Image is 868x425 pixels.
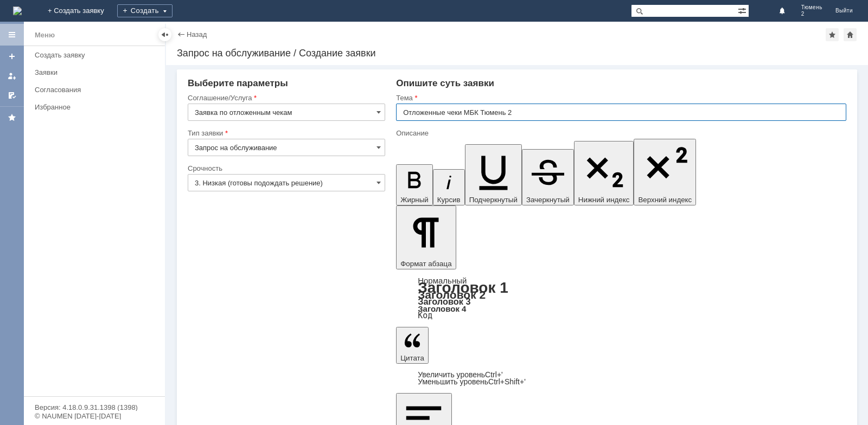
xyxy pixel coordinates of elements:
button: Подчеркнутый [465,144,522,205]
a: Создать заявку [30,47,163,63]
span: Нижний индекс [578,196,630,204]
div: Срочность [188,165,383,172]
a: Заголовок 2 [418,288,486,301]
div: Запрос на обслуживание / Создание заявки [177,48,857,59]
div: Создать [117,4,173,17]
button: Верхний индекс [634,139,696,205]
div: Согласования [35,86,158,94]
span: Выберите параметры [188,78,288,88]
div: Сделать домашней страницей [844,28,857,41]
span: Ctrl+' [485,370,503,379]
button: Формат абзаца [396,205,456,269]
button: Курсив [433,169,465,205]
a: Мои согласования [3,87,21,104]
a: Заголовок 4 [418,304,466,313]
a: Мои заявки [3,67,21,85]
a: Заголовок 1 [418,279,508,296]
a: Код [418,311,432,320]
button: Зачеркнутый [522,149,574,205]
a: Decrease [418,377,526,386]
span: Верхний индекс [638,196,692,204]
span: Расширенный поиск [738,5,749,15]
img: logo [13,7,22,15]
a: Increase [418,370,503,379]
a: Назад [187,30,207,38]
span: Цитата [400,354,424,362]
span: Зачеркнутый [526,196,570,204]
a: Согласования [30,81,163,98]
div: Тип заявки [188,130,383,137]
span: Формат абзаца [400,260,451,268]
span: Тюмень [801,4,822,11]
div: Формат абзаца [396,277,846,319]
span: Ctrl+Shift+' [488,377,526,386]
a: Перейти на домашнюю страницу [13,7,22,15]
a: Создать заявку [3,48,21,65]
div: Добавить в избранное [826,28,839,41]
div: Заявки [35,68,158,76]
span: Курсив [437,196,461,204]
button: Цитата [396,327,429,364]
div: Цитата [396,371,846,385]
div: Скрыть меню [158,28,171,41]
button: Нижний индекс [574,141,634,205]
span: Жирный [400,196,429,204]
span: 2 [801,11,822,17]
div: Избранное [35,103,146,111]
div: Тема [396,94,844,101]
button: Жирный [396,164,433,205]
div: Версия: 4.18.0.9.31.1398 (1398) [35,404,154,411]
div: Меню [35,29,55,42]
div: Описание [396,130,844,137]
a: Заявки [30,64,163,81]
div: © NAUMEN [DATE]-[DATE] [35,413,154,420]
div: Создать заявку [35,51,158,59]
span: Подчеркнутый [469,196,518,204]
span: Опишите суть заявки [396,78,494,88]
a: Нормальный [418,276,467,285]
div: Соглашение/Услуга [188,94,383,101]
a: Заголовок 3 [418,297,470,306]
